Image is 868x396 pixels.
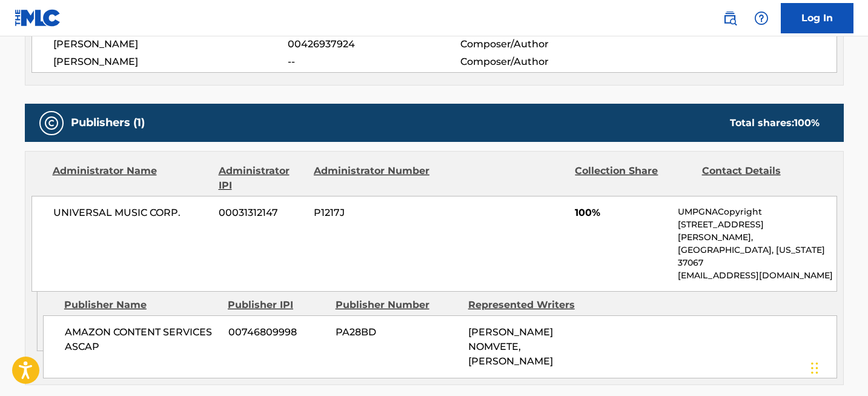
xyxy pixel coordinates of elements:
[460,37,617,52] span: Composer/Author
[65,325,219,354] span: AMAZON CONTENT SERVICES ASCAP
[64,298,219,312] div: Publisher Name
[314,164,431,193] div: Administrator Number
[678,244,836,269] p: [GEOGRAPHIC_DATA], [US_STATE] 37067
[288,55,460,69] span: --
[219,206,305,220] span: 00031312147
[228,298,326,312] div: Publisher IPI
[468,298,592,312] div: Represented Writers
[228,325,326,340] span: 00746809998
[336,325,459,340] span: PA28BD
[53,37,288,52] span: [PERSON_NAME]
[723,11,737,25] img: search
[288,37,460,52] span: 00426937924
[314,206,431,220] span: P1217J
[468,326,553,367] span: [PERSON_NAME] NOMVETE, [PERSON_NAME]
[749,6,774,30] div: Help
[811,350,818,386] div: Glisser
[754,11,769,25] img: help
[807,338,868,396] div: Widget de chat
[730,116,820,130] div: Total shares:
[71,116,145,130] h5: Publishers (1)
[781,3,853,33] a: Log In
[702,164,820,193] div: Contact Details
[678,269,836,282] p: [EMAIL_ADDRESS][DOMAIN_NAME]
[718,6,742,30] a: Public Search
[336,298,459,312] div: Publisher Number
[678,206,836,218] p: UMPGNACopyright
[794,117,820,129] span: 100 %
[575,206,669,220] span: 100%
[807,338,868,396] iframe: Chat Widget
[575,164,692,193] div: Collection Share
[53,164,210,193] div: Administrator Name
[15,9,61,27] img: MLC Logo
[44,116,59,130] img: Publishers
[219,164,305,193] div: Administrator IPI
[460,55,617,69] span: Composer/Author
[678,218,836,244] p: [STREET_ADDRESS][PERSON_NAME],
[53,206,210,220] span: UNIVERSAL MUSIC CORP.
[53,55,288,69] span: [PERSON_NAME]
